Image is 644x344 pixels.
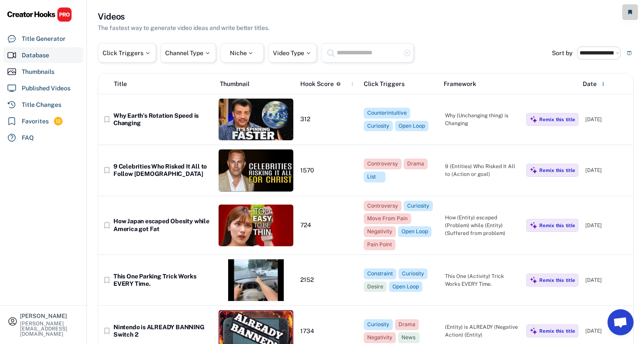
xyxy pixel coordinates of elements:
div: [DATE] [585,116,629,123]
div: Why (Unchanging thing) is Changing [445,112,519,127]
div: Date [583,79,597,89]
div: Curiosity [367,321,389,328]
img: CHPRO%20Logo.svg [7,7,72,22]
div: Negativity [367,334,392,341]
div: FAQ [22,133,34,142]
div: Database [22,51,49,60]
div: 9 (Entities) Who Risked It All to (Action or goal) [445,162,519,178]
img: MagicMajor%20%28Purple%29.svg [530,276,538,284]
div: Why Earth’s Rotation Speed is Changing [113,112,212,127]
div: List [367,173,382,181]
div: Click Triggers [364,79,437,89]
img: MagicMajor%20%28Purple%29.svg [530,166,538,174]
div: Curiosity [402,270,424,278]
div: Title Changes [22,100,61,109]
div: 312 [300,116,357,123]
div: How Japan escaped Obesity while America got Fat [113,218,212,233]
div: Controversy [367,202,398,210]
div: [DATE] [585,222,629,229]
div: Desire [367,283,383,291]
div: (Entity) is ALREADY (Negative Action) (Entity) [445,323,519,339]
button: highlight_remove [403,49,411,57]
div: Title Generator [22,34,66,43]
div: Hook Score [300,79,334,89]
div: News [402,334,416,341]
div: Remix this title [539,277,575,283]
div: [PERSON_NAME] [20,313,79,319]
img: thumbnail%20%2864%29.jpg [219,259,293,301]
div: 1570 [300,167,357,175]
div: How (Entity) escaped (Problem) while (Entity) (Suffered from problem) [445,214,519,237]
div: [DATE] [585,276,629,284]
div: Thumbnail [220,79,293,89]
div: Niche [230,50,255,56]
div: Favorites [22,117,49,126]
div: Open Loop [392,283,419,291]
div: Negativity [367,228,392,235]
div: [DATE] [585,166,629,174]
button: bookmark_border [103,166,111,175]
div: [PERSON_NAME][EMAIL_ADDRESS][DOMAIN_NAME] [20,321,79,337]
div: Click Triggers [103,50,151,56]
img: thumbnail%20%2869%29.jpg [219,149,293,191]
div: Remix this title [539,116,575,122]
div: Open Loop [398,122,425,130]
div: 9 Celebrities Who Risked It All to Follow [DEMOGRAPHIC_DATA] [113,163,212,178]
div: Sort by [552,50,573,56]
div: [DATE] [585,327,629,335]
div: This One Parking Trick Works EVERY Time. [113,273,212,288]
div: Curiosity [407,202,429,210]
img: thumbnail%20%2851%29.jpg [219,205,293,246]
div: Curiosity [367,122,389,130]
div: Nintendo is ALREADY BANNING Switch 2 [113,324,212,339]
div: Counterintuitive [367,109,407,117]
div: Open Loop [402,228,428,235]
div: 12 [54,118,63,125]
div: Remix this title [539,167,575,173]
img: MagicMajor%20%28Purple%29.svg [530,327,538,335]
button: bookmark_border [103,115,111,124]
button: bookmark_border [103,221,111,230]
div: Video Type [273,50,312,56]
div: Thumbnails [22,67,54,76]
div: Constraint [367,270,393,278]
h3: Videos [98,10,125,23]
a: Open chat [607,309,634,335]
div: Framework [444,79,517,89]
div: This One (Activity) Trick Works EVERY Time. [445,272,519,288]
div: Drama [398,321,415,328]
div: Move From Pain [367,215,408,222]
div: Channel Type [165,50,211,56]
div: Remix this title [539,222,575,228]
div: 724 [300,222,357,229]
div: Controversy [367,160,398,168]
img: MagicMajor%20%28Purple%29.svg [530,116,538,123]
div: Title [114,79,127,89]
div: Remix this title [539,328,575,334]
div: Drama [407,160,424,168]
img: thumbnail%20%2862%29.jpg [219,99,293,140]
div: 1734 [300,327,357,335]
img: MagicMajor%20%28Purple%29.svg [530,222,538,229]
button: bookmark_border [103,327,111,335]
div: 2152 [300,276,357,284]
div: Pain Point [367,241,392,248]
div: Published Videos [22,84,70,93]
div: The fastest way to generate video ideas and write better titles. [98,23,269,33]
button: bookmark_border [103,276,111,284]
